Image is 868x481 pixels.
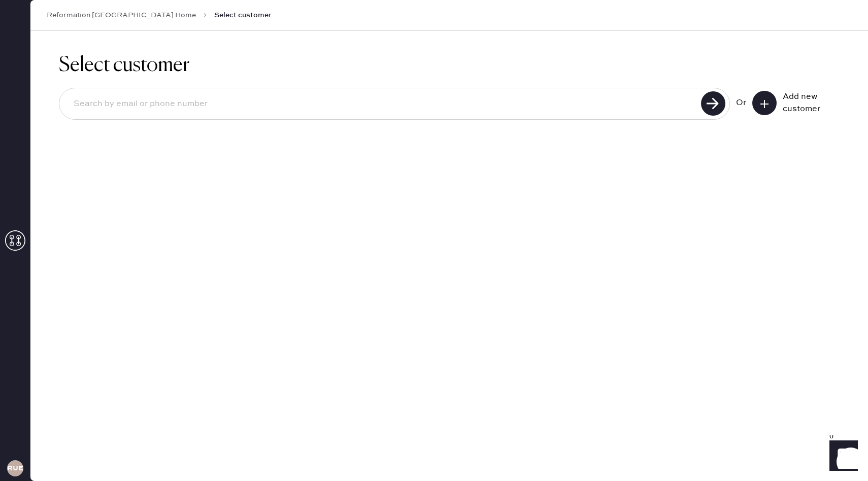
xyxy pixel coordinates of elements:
h3: RUESA [7,465,23,472]
input: Search by email or phone number [65,92,698,116]
h1: Select customer [59,53,840,78]
span: Select customer [214,10,272,20]
div: Or [736,97,746,109]
a: Reformation [GEOGRAPHIC_DATA] Home [47,10,196,20]
iframe: Front Chat [820,435,863,479]
div: Add new customer [783,91,833,115]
